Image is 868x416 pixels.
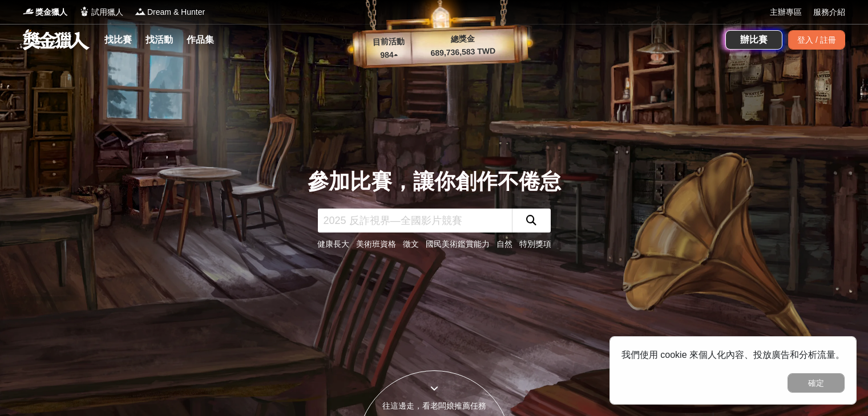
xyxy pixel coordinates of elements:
a: 自然 [496,239,512,248]
a: 作品集 [182,32,219,48]
div: 往這邊走，看老闆娘推薦任務 [358,400,511,412]
p: 689,736,583 TWD [411,44,515,60]
div: 登入 / 註冊 [788,30,845,50]
button: 確定 [788,373,845,393]
a: 主辦專區 [770,6,802,18]
a: 健康長大 [317,239,349,248]
p: 目前活動 [365,35,411,49]
a: Logo試用獵人 [79,6,123,18]
div: 參加比賽，讓你創作不倦怠 [308,166,561,198]
a: Logo獎金獵人 [23,6,67,18]
a: 美術班資格 [356,239,396,248]
a: 找比賽 [100,32,136,48]
span: 獎金獵人 [35,6,67,18]
a: 辦比賽 [725,30,782,50]
p: 總獎金 [411,31,514,47]
a: 徵文 [403,239,419,248]
p: 984 ▴ [366,48,412,62]
img: Logo [135,6,146,17]
img: Logo [23,6,34,17]
img: Logo [79,6,90,17]
input: 2025 反詐視界—全國影片競賽 [318,209,512,233]
span: Dream & Hunter [147,6,205,18]
span: 我們使用 cookie 來個人化內容、投放廣告和分析流量。 [621,350,845,360]
a: 特別獎項 [519,239,551,248]
a: 國民美術鑑賞能力 [426,239,490,248]
a: 找活動 [141,32,177,48]
a: LogoDream & Hunter [135,6,205,18]
span: 試用獵人 [91,6,123,18]
a: 服務介紹 [813,6,845,18]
